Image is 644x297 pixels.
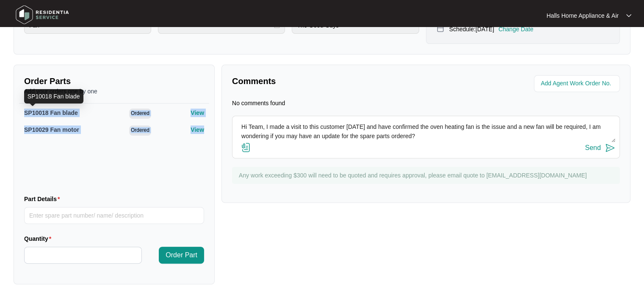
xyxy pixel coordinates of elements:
[24,89,83,104] div: SP10018 Fan blade
[626,14,631,18] img: dropdown arrow
[191,125,204,134] p: View
[166,250,197,260] span: Order Part
[13,2,72,27] img: residentia service logo
[159,247,204,264] button: Order Part
[541,79,615,89] input: Add Agent Work Order No.
[191,109,204,117] p: View
[24,87,204,95] p: Add your orders one by one
[24,195,64,203] label: Part Details
[25,247,141,263] input: Quantity
[24,75,204,87] p: Order Parts
[232,75,420,87] p: Comments
[129,109,151,119] span: Ordered
[498,25,533,33] p: Change Date
[239,171,616,180] p: Any work exceeding $300 will need to be quoted and requires approval, please email quote to [EMAI...
[24,109,78,116] span: SP10018 Fan blade
[547,11,619,20] p: Halls Home Appliance & Air
[605,143,615,153] img: send-icon.svg
[237,120,615,142] textarea: Hi Team, I made a visit to this customer [DATE] and have confirmed the oven heating fan is the is...
[24,234,55,243] label: Quantity
[585,142,615,154] button: Send
[129,125,151,136] span: Ordered
[585,144,601,152] div: Send
[24,207,204,224] input: Part Details
[449,25,494,33] p: Schedule: [DATE]
[241,142,251,153] img: file-attachment-doc.svg
[24,126,79,133] span: SP10029 Fan motor
[232,99,285,107] p: No comments found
